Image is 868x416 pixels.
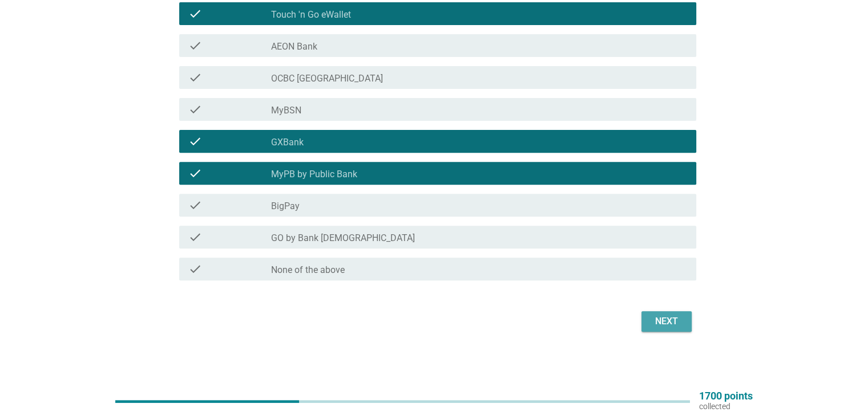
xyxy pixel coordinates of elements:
label: GO by Bank [DEMOGRAPHIC_DATA] [271,233,415,244]
i: check [188,198,202,212]
label: BigPay [271,201,300,212]
div: Next [651,315,683,328]
button: Next [641,311,692,332]
i: check [188,71,202,84]
i: check [188,7,202,21]
label: Touch 'n Go eWallet [271,9,351,21]
i: check [188,39,202,52]
label: MyBSN [271,105,301,116]
i: check [188,103,202,116]
i: check [188,134,202,148]
i: check [188,262,202,276]
label: GXBank [271,137,304,148]
label: MyPB by Public Bank [271,169,357,180]
i: check [188,166,202,180]
label: OCBC [GEOGRAPHIC_DATA] [271,73,383,84]
i: check [188,230,202,244]
label: None of the above [271,264,345,276]
label: AEON Bank [271,41,317,52]
p: 1700 points [699,391,753,401]
p: collected [699,401,753,411]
